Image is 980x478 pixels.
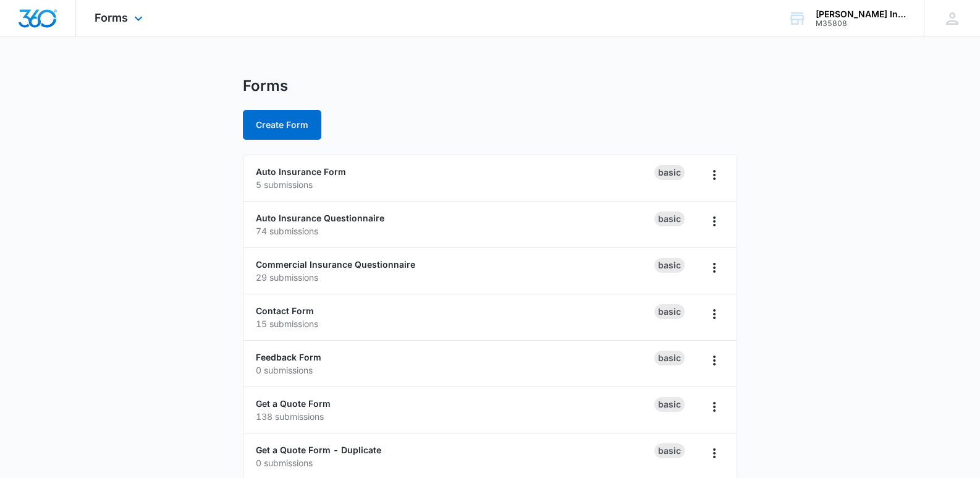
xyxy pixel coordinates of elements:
[256,410,654,423] p: 138 submissions
[816,9,906,19] div: account name
[256,364,654,377] p: 0 submissions
[243,110,321,140] button: Create Form
[704,304,724,324] button: Overflow Menu
[256,445,381,455] a: Get a Quote Form - Duplicate
[654,443,685,458] div: Basic
[256,456,654,469] p: 0 submissions
[256,224,654,237] p: 74 submissions
[704,165,724,185] button: Overflow Menu
[256,271,654,284] p: 29 submissions
[704,211,724,231] button: Overflow Menu
[654,165,685,180] div: Basic
[256,178,654,191] p: 5 submissions
[654,258,685,273] div: Basic
[704,351,724,370] button: Overflow Menu
[256,317,654,330] p: 15 submissions
[816,19,906,28] div: account id
[256,166,346,177] a: Auto Insurance Form
[704,397,724,417] button: Overflow Menu
[256,305,314,316] a: Contact Form
[654,304,685,319] div: Basic
[256,213,384,223] a: Auto Insurance Questionnaire
[654,397,685,412] div: Basic
[654,351,685,365] div: Basic
[256,398,331,409] a: Get a Quote Form
[704,258,724,278] button: Overflow Menu
[256,259,415,270] a: Commercial Insurance Questionnaire
[256,352,321,362] a: Feedback Form
[654,211,685,226] div: Basic
[243,77,288,95] h1: Forms
[95,11,128,24] span: Forms
[704,443,724,463] button: Overflow Menu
